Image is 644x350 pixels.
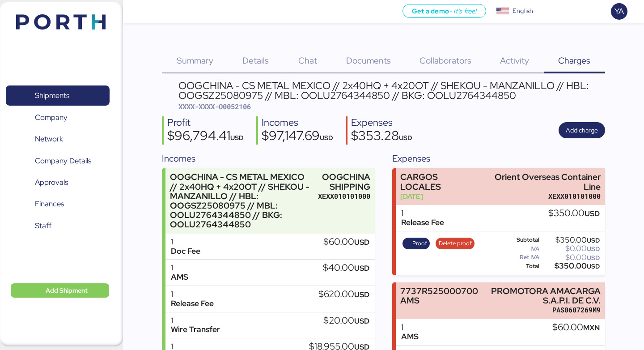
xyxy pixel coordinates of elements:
[503,246,539,252] div: IVA
[587,236,600,244] span: USD
[503,263,539,269] div: Total
[35,197,64,210] span: Finances
[481,172,601,191] div: Orient Overseas Container Line
[400,172,477,191] div: CARGOS LOCALES
[503,254,539,260] div: Ret IVA
[171,237,200,247] div: 1
[558,55,590,66] span: Charges
[35,154,91,167] span: Company Details
[170,172,314,229] div: OOGCHINA - CS METAL MEXICO // 2x40HQ + 4x20OT // SHEKOU - MANZANILLO // HBL: OOGSZ25080975 // MBL...
[401,218,444,227] div: Release Fee
[346,55,391,66] span: Documents
[513,6,533,16] div: English
[323,237,369,247] div: $60.00
[541,245,600,252] div: $0.00
[400,192,477,201] div: [DATE]
[401,332,419,341] div: AMS
[483,286,601,305] div: PROMOTORA AMACARGA S.A.P.I. DE C.V.
[402,238,430,249] button: Proof
[354,237,369,247] span: USD
[585,209,600,218] span: USD
[242,55,269,66] span: Details
[541,254,600,261] div: $0.00
[171,299,214,308] div: Release Fee
[323,263,369,273] div: $40.00
[412,239,427,248] span: Proof
[354,316,369,326] span: USD
[167,116,244,129] div: Profit
[171,325,220,334] div: Wire Transfer
[162,152,374,165] div: Incomes
[35,219,51,232] span: Staff
[6,172,110,193] a: Approvals
[320,133,333,142] span: USD
[552,323,600,333] div: $60.00
[559,122,605,138] button: Add charge
[566,125,598,136] span: Add charge
[6,85,110,106] a: Shipments
[436,238,475,249] button: Delete proof
[318,192,370,201] div: XEXX010101000
[35,132,63,145] span: Network
[419,55,471,66] span: Collaborators
[392,152,605,165] div: Expenses
[481,192,601,201] div: XEXX010101000
[230,133,244,142] span: USD
[583,323,600,333] span: MXN
[35,176,68,189] span: Approvals
[351,129,412,145] div: $353.28
[171,290,214,299] div: 1
[46,285,88,296] span: Add Shipment
[171,316,220,325] div: 1
[323,316,369,326] div: $20.00
[400,286,478,305] div: 7737R525000700 AMS
[167,129,244,145] div: $96,794.41
[318,172,370,191] div: OOGCHINA SHIPPING
[6,194,110,214] a: Finances
[128,4,144,19] button: Menu
[500,55,529,66] span: Activity
[171,273,188,282] div: AMS
[177,55,213,66] span: Summary
[587,245,600,253] span: USD
[401,209,444,218] div: 1
[354,290,369,299] span: USD
[399,133,412,142] span: USD
[11,283,109,298] button: Add Shipment
[171,247,200,256] div: Doc Fee
[614,5,624,17] span: YA
[354,263,369,273] span: USD
[262,129,333,145] div: $97,147.69
[6,129,110,149] a: Network
[35,89,69,102] span: Shipments
[401,323,419,332] div: 1
[178,81,605,101] div: OOGCHINA - CS METAL MEXICO // 2x40HQ + 4x20OT // SHEKOU - MANZANILLO // HBL: OOGSZ25080975 // MBL...
[503,237,539,243] div: Subtotal
[318,290,369,299] div: $620.00
[541,263,600,269] div: $350.00
[178,102,251,111] span: XXXX-XXXX-O0052106
[171,263,188,273] div: 1
[548,209,600,218] div: $350.00
[351,116,412,129] div: Expenses
[439,239,472,248] span: Delete proof
[35,111,68,124] span: Company
[483,305,601,315] div: PAS0607269M9
[587,254,600,262] span: USD
[6,216,110,236] a: Staff
[6,150,110,171] a: Company Details
[6,107,110,128] a: Company
[262,116,333,129] div: Incomes
[298,55,317,66] span: Chat
[587,262,600,270] span: USD
[541,237,600,243] div: $350.00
